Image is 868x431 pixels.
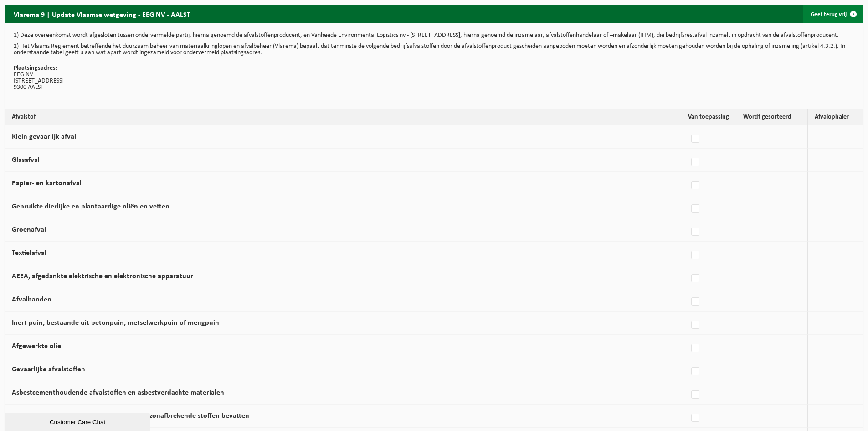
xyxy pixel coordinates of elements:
[12,273,193,280] label: AEEA, afgedankte elektrische en elektronische apparatuur
[681,109,736,125] th: Van toepassing
[14,32,854,39] p: 1) Deze overeenkomst wordt afgesloten tussen ondervermelde partij, hierna genoemd de afvalstoffen...
[14,43,854,56] p: 2) Het Vlaams Reglement betreffende het duurzaam beheer van materiaalkringlopen en afvalbeheer (V...
[12,133,76,140] label: Klein gevaarlijk afval
[14,65,57,72] strong: Plaatsingsadres:
[12,319,219,327] label: Inert puin, bestaande uit betonpuin, metselwerkpuin of mengpuin
[12,156,40,164] label: Glasafval
[12,180,82,187] label: Papier- en kartonafval
[736,109,808,125] th: Wordt gesorteerd
[12,366,85,373] label: Gevaarlijke afvalstoffen
[14,65,854,91] p: EEG NV [STREET_ADDRESS] 9300 AALST
[5,5,200,23] h2: Vlarema 9 | Update Vlaamse wetgeving - EEG NV - AALST
[5,109,681,125] th: Afvalstof
[5,411,152,431] iframe: chat widget
[12,389,224,396] label: Asbestcementhoudende afvalstoffen en asbestverdachte materialen
[12,226,46,234] label: Groenafval
[12,249,46,257] label: Textielafval
[803,5,863,23] a: Geef terug vrij
[12,343,61,350] label: Afgewerkte olie
[12,203,169,210] label: Gebruikte dierlijke en plantaardige oliën en vetten
[12,296,51,303] label: Afvalbanden
[808,109,863,125] th: Afvalophaler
